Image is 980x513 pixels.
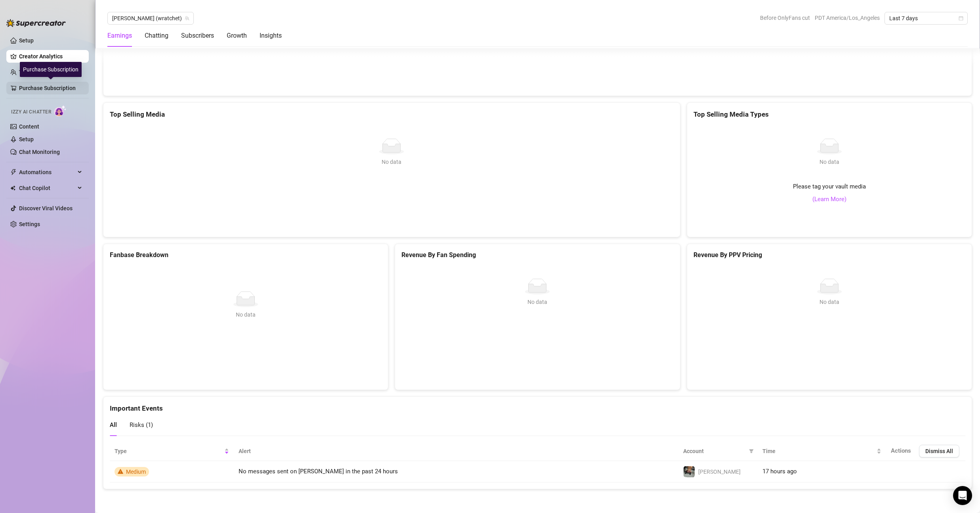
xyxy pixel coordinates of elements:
div: No data [113,158,671,166]
div: Top Selling Media Types [693,109,965,120]
div: No data [405,298,670,306]
span: Please tag your vault media [793,182,866,192]
th: Alert [234,442,678,461]
div: Top Selling Media [110,109,674,120]
span: Actions [891,447,911,454]
span: Risks ( 1 ) [130,421,153,428]
div: Subscribers [181,31,214,40]
span: Chat Copilot [19,182,75,194]
span: No messages sent on [PERSON_NAME] in the past 24 hours [239,468,398,475]
a: Discover Viral Videos [19,205,73,211]
span: Account [683,447,746,455]
a: Creator Analytics [19,50,82,63]
div: Insights [260,31,282,40]
span: All [110,421,117,428]
a: Chat Monitoring [19,149,60,155]
span: calendar [959,16,963,21]
span: Time [762,447,875,455]
span: Medium [126,469,146,475]
span: PDT America/Los_Angeles [815,12,880,24]
button: Dismiss All [919,445,959,457]
span: [PERSON_NAME] [698,469,741,475]
span: Before OnlyFans cut [760,12,810,24]
span: Last 7 days [889,12,963,24]
span: filter [749,449,754,453]
div: No data [113,310,378,319]
div: Chatting [145,31,168,40]
span: 17 hours ago [762,468,797,475]
div: No data [697,298,962,306]
div: Earnings [107,31,132,40]
div: Important Events [110,397,965,414]
span: warning [118,469,123,474]
th: Time [758,442,886,461]
img: Robin [684,466,695,477]
span: Dismiss All [925,448,953,454]
img: AI Chatter [54,105,67,117]
a: Settings [19,221,40,227]
div: No data [817,158,842,166]
span: Automations [19,166,75,179]
a: Setup [19,37,34,44]
span: team [185,16,189,21]
a: (Learn More) [812,195,846,204]
a: Setup [19,136,34,142]
span: filter [747,445,755,457]
span: Type [115,447,223,455]
h5: Revenue By PPV Pricing [693,250,965,260]
div: Purchase Subscription [20,62,82,77]
span: Izzy AI Chatter [11,108,51,116]
h5: Revenue By Fan Spending [401,250,673,260]
div: Open Intercom Messenger [953,486,972,505]
a: Content [19,123,39,130]
img: logo-BBDzfeDw.svg [6,19,66,27]
img: Chat Copilot [10,185,15,191]
h5: Fanbase Breakdown [110,250,382,260]
span: Robin (wratchet) [112,12,189,24]
div: Growth [227,31,247,40]
span: thunderbolt [10,169,17,175]
th: Type [110,442,234,461]
a: Purchase Subscription [19,82,82,94]
a: Team Analytics [19,69,58,75]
